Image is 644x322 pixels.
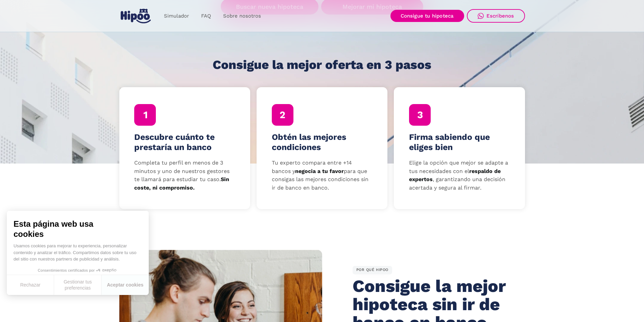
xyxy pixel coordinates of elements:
[134,176,229,191] strong: Sin coste, ni compromiso.
[272,159,373,192] p: Tu experto compara entre +14 bancos y para que consigas las mejores condiciones sin ir de banco e...
[409,132,510,152] h4: Firma sabiendo que eliges bien
[134,132,235,152] h4: Descubre cuánto te prestaría un banco
[467,9,525,23] a: Escríbenos
[486,13,514,19] div: Escríbenos
[158,9,195,23] a: Simulador
[295,168,344,174] strong: negocia a tu favor
[119,6,152,26] a: home
[272,132,373,152] h4: Obtén las mejores condiciones
[353,266,392,275] div: POR QUÉ HIPOO
[134,159,235,192] p: Completa tu perfil en menos de 3 minutos y uno de nuestros gestores te llamará para estudiar tu c...
[409,159,510,192] p: Elige la opción que mejor se adapte a tus necesidades con el , garantizando una decisión acertada...
[390,10,464,22] a: Consigue tu hipoteca
[195,9,217,23] a: FAQ
[217,9,267,23] a: Sobre nosotros
[213,58,431,72] h1: Consigue la mejor oferta en 3 pasos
